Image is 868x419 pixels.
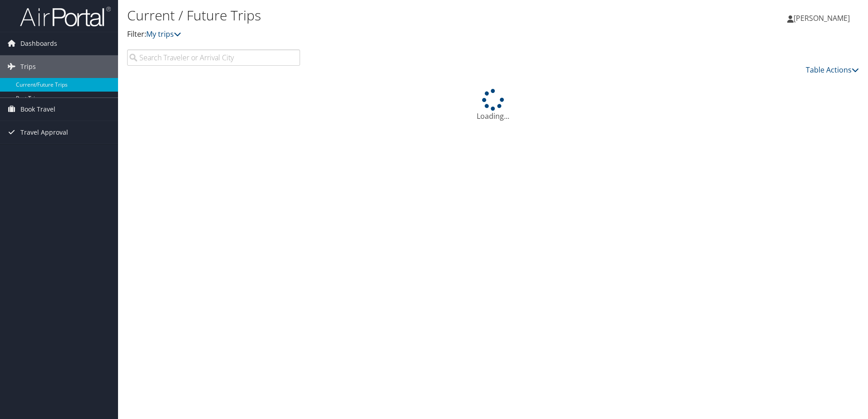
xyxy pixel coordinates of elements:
img: airportal-logo.png [20,6,111,27]
span: Dashboards [20,32,57,55]
a: My trips [146,29,181,39]
p: Filter: [127,29,615,40]
span: Trips [20,55,36,78]
h1: Current / Future Trips [127,6,615,25]
span: Book Travel [20,98,55,121]
a: Table Actions [806,65,859,75]
span: [PERSON_NAME] [794,13,850,23]
a: [PERSON_NAME] [787,5,859,32]
span: Travel Approval [20,121,68,144]
div: Loading... [127,89,859,122]
input: Search Traveler or Arrival City [127,49,300,66]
